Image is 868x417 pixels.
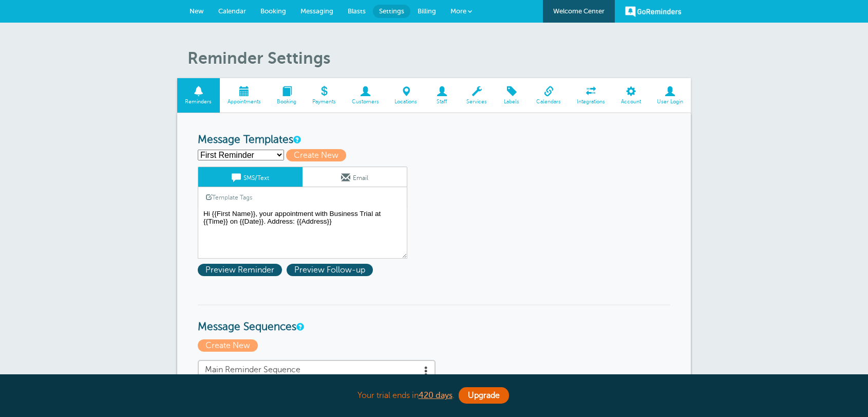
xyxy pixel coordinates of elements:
a: This is the wording for your reminder and follow-up messages. You can create multiple templates i... [293,136,299,143]
span: Payments [309,99,338,105]
span: Booking [260,7,286,15]
h3: Message Templates [198,134,670,147]
span: Blasts [348,7,366,15]
span: Calendars [534,99,564,105]
span: More [450,7,466,15]
a: Payments [304,78,344,113]
span: Create New [198,339,258,352]
a: Calendars [529,78,569,113]
a: Integrations [569,78,613,113]
span: Preview Follow-up [287,264,373,276]
a: Email [303,167,407,187]
span: Services [464,99,490,105]
span: Account [618,99,644,105]
span: Booking [274,99,299,105]
a: Create New [286,151,351,160]
a: Services [459,78,495,113]
span: Locations [392,99,420,105]
a: Account [613,78,649,113]
a: Preview Follow-up [287,265,375,275]
h3: Message Sequences [198,304,670,334]
span: Customers [349,99,382,105]
span: Preview Reminder [198,264,282,276]
a: Booking [269,78,305,113]
span: Appointments [225,99,264,105]
a: Message Sequences allow you to setup multiple reminder schedules that can use different Message T... [296,323,303,330]
span: Staff [430,99,454,105]
span: User Login [654,99,686,105]
a: SMS/Text [198,167,303,187]
span: Settings [379,7,404,15]
a: Appointments [220,78,269,113]
textarea: Hi {{First Name}}, your appointment with Business Trial at {{Time}} on {{Date}}. Address: {{Addre... [198,207,407,259]
a: Customers [344,78,387,113]
span: Main Reminder Sequence [205,365,428,375]
span: Reminders [182,99,215,105]
a: Preview Reminder [198,265,287,275]
a: Upgrade [459,387,509,404]
span: Calendar [218,7,246,15]
span: Integrations [574,99,608,105]
span: Messaging [300,7,333,15]
span: Labels [500,99,523,105]
a: Settings [373,5,410,18]
div: Your trial ends in . [177,385,691,407]
a: User Login [649,78,691,113]
a: Locations [387,78,425,113]
a: Labels [495,78,529,113]
a: Template Tags [198,187,260,207]
span: Create New [286,149,346,161]
a: Create New [198,341,260,350]
h1: Reminder Settings [187,48,691,68]
a: 420 days [419,391,452,400]
span: New [190,7,204,15]
span: Billing [418,7,436,15]
a: Staff [425,78,459,113]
